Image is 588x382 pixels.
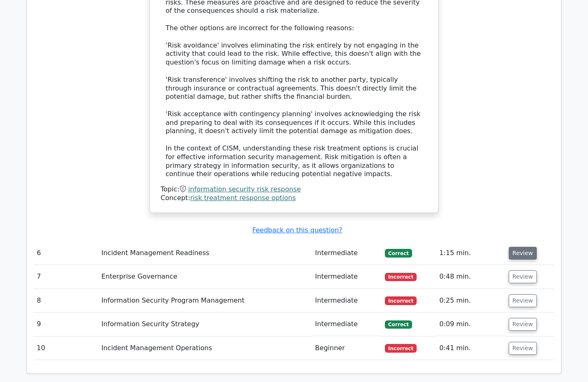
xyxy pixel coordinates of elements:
a: Feedback on this question? [252,226,342,234]
td: 1:15 min. [436,241,505,265]
td: 10 [33,337,98,360]
div: Concept: [161,194,427,203]
td: Beginner [312,337,382,360]
td: Intermediate [312,241,382,265]
td: 7 [33,265,98,289]
td: 0:25 min. [436,289,505,313]
td: Incident Management Readiness [98,241,312,265]
button: Review [509,342,537,355]
button: Review [509,270,537,283]
td: Enterprise Governance [98,265,312,289]
td: Intermediate [312,265,382,289]
span: Incorrect [385,344,417,352]
td: 9 [33,313,98,336]
td: Information Security Program Management [98,289,312,313]
td: Information Security Strategy [98,313,312,336]
td: Intermediate [312,289,382,313]
button: Review [509,294,537,307]
td: 0:41 min. [436,337,505,360]
span: Correct [385,320,412,329]
td: Incident Management Operations [98,337,312,360]
span: Incorrect [385,273,417,281]
a: risk treatment response options [190,194,296,202]
td: Intermediate [312,313,382,336]
span: Correct [385,249,412,257]
td: 0:09 min. [436,313,505,336]
span: Incorrect [385,296,417,305]
td: 8 [33,289,98,313]
td: 6 [33,241,98,265]
td: 0:48 min. [436,265,505,289]
a: information security risk response [188,185,301,193]
button: Review [509,247,537,260]
div: Topic: [161,185,427,194]
button: Review [509,318,537,331]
